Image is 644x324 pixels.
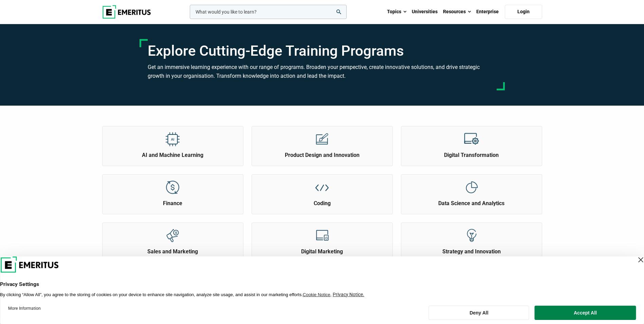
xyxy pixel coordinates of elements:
[103,126,243,159] a: Explore Topics AI and Machine Learning
[403,248,540,255] h2: Strategy and Innovation
[103,223,243,255] a: Explore Topics Sales and Marketing
[401,175,542,207] a: Explore Topics Data Science and Analytics
[403,151,540,159] h2: Digital Transformation
[314,131,330,147] img: Explore Topics
[505,5,542,19] a: Login
[104,151,241,159] h2: AI and Machine Learning
[314,180,330,195] img: Explore Topics
[165,131,180,147] img: Explore Topics
[401,223,542,255] a: Explore Topics Strategy and Innovation
[254,248,391,255] h2: Digital Marketing
[314,228,330,243] img: Explore Topics
[165,180,180,195] img: Explore Topics
[103,175,243,207] a: Explore Topics Finance
[464,131,479,147] img: Explore Topics
[104,248,241,255] h2: Sales and Marketing
[190,5,347,19] input: woocommerce-product-search-field-0
[464,228,479,243] img: Explore Topics
[252,223,392,255] a: Explore Topics Digital Marketing
[254,200,391,207] h2: Coding
[148,63,497,80] h3: Get an immersive learning experience with our range of programs. Broaden your perspective, create...
[252,175,392,207] a: Explore Topics Coding
[165,228,180,243] img: Explore Topics
[403,200,540,207] h2: Data Science and Analytics
[252,126,392,159] a: Explore Topics Product Design and Innovation
[254,151,391,159] h2: Product Design and Innovation
[104,200,241,207] h2: Finance
[148,42,497,59] h1: Explore Cutting-Edge Training Programs
[401,126,542,159] a: Explore Topics Digital Transformation
[464,180,479,195] img: Explore Topics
